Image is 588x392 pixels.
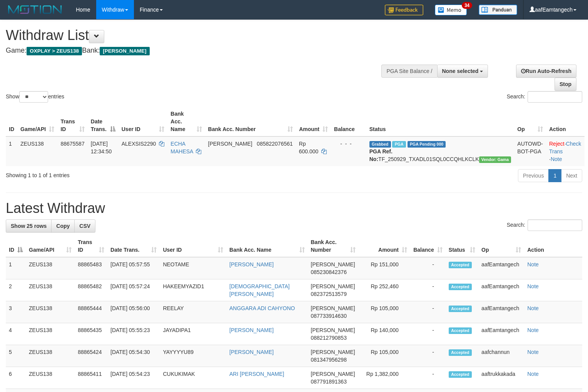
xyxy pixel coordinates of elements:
[26,301,75,323] td: ZEUS138
[561,169,582,182] a: Next
[369,141,391,148] span: Grabbed
[462,2,472,9] span: 34
[408,141,446,148] span: PGA Pending
[257,141,292,147] span: Copy 085822076561 to clipboard
[75,279,107,301] td: 88865482
[311,327,355,333] span: [PERSON_NAME]
[205,107,296,136] th: Bank Acc. Number: activate to sort column ascending
[410,257,446,279] td: -
[26,323,75,345] td: ZEUS138
[334,140,363,148] div: - - -
[19,91,48,103] select: Showentries
[57,107,87,136] th: Trans ID: activate to sort column ascending
[17,136,57,166] td: ZEUS138
[437,65,488,78] button: None selected
[435,5,467,15] img: Button%20Memo.svg
[26,257,75,279] td: ZEUS138
[392,141,406,148] span: Marked by aafpengsreynich
[311,357,347,363] span: Copy 081347956298 to clipboard
[410,323,446,345] td: -
[359,301,410,323] td: Rp 105,000
[308,235,359,257] th: Bank Acc. Number: activate to sort column ascending
[514,136,546,166] td: AUTOWD-BOT-PGA
[6,47,384,55] h4: Game: Bank:
[311,269,347,275] span: Copy 085230842376 to clipboard
[107,279,160,301] td: [DATE] 05:57:24
[546,136,585,166] td: · ·
[549,141,565,147] a: Reject
[6,279,26,301] td: 2
[311,283,355,289] span: [PERSON_NAME]
[160,257,226,279] td: NEOTAME
[75,301,107,323] td: 88865444
[527,261,539,267] a: Note
[449,327,472,334] span: Accepted
[107,257,160,279] td: [DATE] 05:57:55
[160,323,226,345] td: JAYADIPA1
[6,201,582,216] h1: Latest Withdraw
[6,235,26,257] th: ID: activate to sort column descending
[208,141,252,147] span: [PERSON_NAME]
[311,305,355,311] span: [PERSON_NAME]
[167,107,205,136] th: Bank Acc. Name: activate to sort column ascending
[449,349,472,356] span: Accepted
[311,313,347,319] span: Copy 087733914630 to clipboard
[524,235,582,257] th: Action
[6,301,26,323] td: 3
[51,219,75,233] a: Copy
[359,345,410,367] td: Rp 105,000
[410,301,446,323] td: -
[311,335,347,341] span: Copy 088212790853 to clipboard
[527,305,539,311] a: Note
[366,107,514,136] th: Status
[296,107,331,136] th: Amount: activate to sort column ascending
[478,323,524,345] td: aafEamtangech
[478,257,524,279] td: aafEamtangech
[229,283,290,297] a: [DEMOGRAPHIC_DATA][PERSON_NAME]
[160,235,226,257] th: User ID: activate to sort column ascending
[548,169,561,182] a: 1
[26,345,75,367] td: ZEUS138
[516,65,576,78] a: Run Auto-Refresh
[229,349,274,355] a: [PERSON_NAME]
[79,223,90,229] span: CSV
[479,5,517,15] img: panduan.png
[359,279,410,301] td: Rp 252,460
[527,349,539,355] a: Note
[546,107,585,136] th: Action
[410,345,446,367] td: -
[385,5,423,15] img: Feedback.jpg
[410,367,446,389] td: -
[170,141,193,154] a: ECHA MAHESA
[549,141,581,154] a: Check Trans
[26,279,75,301] td: ZEUS138
[359,367,410,389] td: Rp 1,382,000
[449,306,472,312] span: Accepted
[160,279,226,301] td: HAKEEMYAZID1
[6,107,17,136] th: ID
[507,219,582,231] label: Search:
[527,371,539,377] a: Note
[160,345,226,367] td: YAYYYYU89
[229,371,284,377] a: ARI [PERSON_NAME]
[17,107,57,136] th: Game/API: activate to sort column ascending
[478,279,524,301] td: aafEamtangech
[369,148,393,162] b: PGA Ref. No:
[514,107,546,136] th: Op: activate to sort column ascending
[478,235,524,257] th: Op: activate to sort column ascending
[528,91,582,103] input: Search:
[75,235,107,257] th: Trans ID: activate to sort column ascending
[6,4,64,15] img: MOTION_logo.png
[311,379,347,385] span: Copy 087791891363 to clipboard
[229,261,274,267] a: [PERSON_NAME]
[518,169,549,182] a: Previous
[26,235,75,257] th: Game/API: activate to sort column ascending
[6,257,26,279] td: 1
[56,223,70,229] span: Copy
[359,235,410,257] th: Amount: activate to sort column ascending
[478,367,524,389] td: aaftrukkakada
[299,141,319,154] span: Rp 600.000
[6,367,26,389] td: 6
[6,28,384,43] h1: Withdraw List
[6,136,17,166] td: 1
